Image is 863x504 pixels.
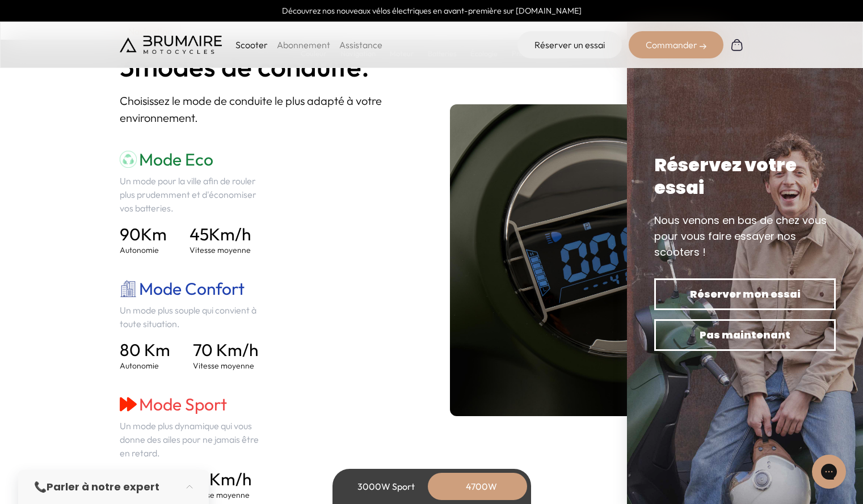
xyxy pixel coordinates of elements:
[188,489,251,501] p: Vitesse moyenne
[120,149,267,170] h3: Mode Eco
[193,340,258,360] h4: 70 Km/h
[120,280,137,297] img: mode-city.png
[193,360,258,371] p: Vitesse moyenne
[806,451,852,493] iframe: Gorgias live chat messenger
[190,244,251,256] p: Vitesse moyenne
[120,303,267,331] p: Un mode plus souple qui convient à toute situation.
[120,419,267,460] p: Un mode plus dynamique qui vous donne des ailes pour ne jamais être en retard.
[120,396,137,413] img: mode-sport.png
[188,468,209,490] span: 80
[341,473,432,500] div: 3000W Sport
[517,31,622,58] a: Réserver un essai
[190,224,251,244] h4: Km/h
[120,224,167,244] h4: Km
[120,278,267,299] h3: Mode Confort
[120,151,137,168] img: mode-eco.png
[120,244,167,256] p: Autonomie
[120,52,134,82] span: 3
[120,468,140,490] span: 70
[120,469,166,489] h4: Km
[339,39,382,50] a: Assistance
[190,223,209,245] span: 45
[120,340,170,360] h4: 80 Km
[120,223,141,245] span: 90
[120,394,267,414] h3: Mode Sport
[120,360,170,371] p: Autonomie
[436,473,527,500] div: 4700W
[277,39,330,50] a: Abonnement
[120,92,414,126] p: Choisissez le mode de conduite le plus adapté à votre environnement.
[629,31,723,58] div: Commander
[730,38,744,52] img: Panier
[450,104,744,416] img: tableau-de-bord.jpeg
[120,36,222,54] img: Brumaire Motocycles
[235,38,268,52] p: Scooter
[188,469,251,489] h4: Km/h
[700,43,706,50] img: right-arrow-2.png
[120,52,414,82] h2: modes de conduite.
[120,174,267,215] p: Un mode pour la ville afin de rouler plus prudemment et d'économiser vos batteries.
